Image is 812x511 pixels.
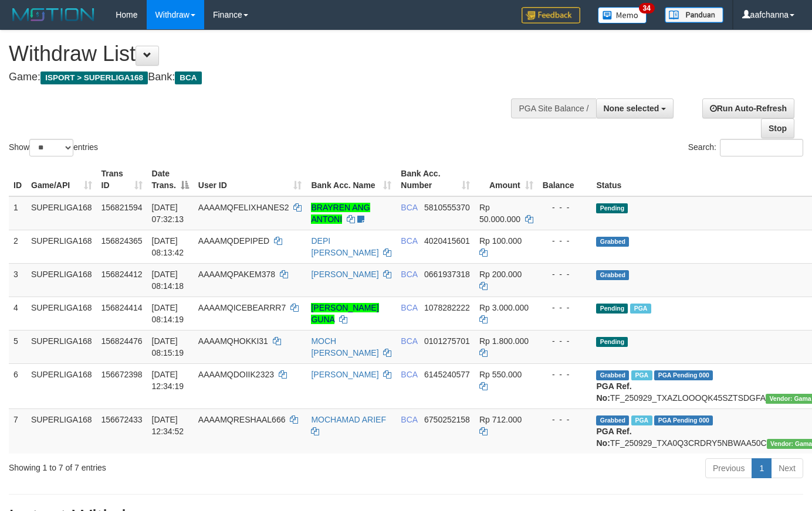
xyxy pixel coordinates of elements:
[596,270,629,280] span: Grabbed
[665,7,723,23] img: panduan.png
[688,139,803,156] label: Search:
[401,236,417,246] span: BCA
[198,415,286,424] span: AAAAMQRESHAAL666
[198,370,274,379] span: AAAAMQDOIIK2323
[9,457,330,473] div: Showing 1 to 7 of 7 entries
[306,163,396,196] th: Bank Acc. Name: activate to sort column ascending
[543,335,587,347] div: - - -
[631,370,652,380] span: Marked by aafsoycanthlai
[26,408,97,454] td: SUPERLIGA168
[424,203,470,212] span: Copy 5810555370 to clipboard
[543,202,587,213] div: - - -
[752,458,772,478] a: 1
[705,458,752,478] a: Previous
[761,118,794,138] a: Stop
[479,415,522,424] span: Rp 712.000
[771,458,803,478] a: Next
[596,381,631,403] b: PGA Ref. No:
[152,236,184,257] span: [DATE] 08:13:42
[401,415,417,424] span: BCA
[639,3,655,13] span: 34
[97,163,147,196] th: Trans ID: activate to sort column ascending
[26,230,97,263] td: SUPERLIGA168
[26,196,97,230] td: SUPERLIGA168
[475,163,538,196] th: Amount: activate to sort column ascending
[424,415,470,424] span: Copy 6750252158 to clipboard
[152,370,184,391] span: [DATE] 12:34:19
[26,330,97,363] td: SUPERLIGA168
[631,415,652,425] span: Marked by aafsoycanthlai
[401,370,417,379] span: BCA
[9,71,530,83] h4: Game: Bank:
[147,163,194,196] th: Date Trans.: activate to sort column descending
[152,303,184,324] span: [DATE] 08:14:19
[101,415,143,424] span: 156672433
[654,415,713,425] span: PGA Pending
[9,139,98,156] label: Show entries
[152,270,184,291] span: [DATE] 08:14:18
[175,71,201,84] span: BCA
[101,203,143,212] span: 156821594
[598,7,647,23] img: Button%20Memo.svg
[401,336,417,346] span: BCA
[538,163,592,196] th: Balance
[720,139,803,156] input: Search:
[311,270,378,279] a: [PERSON_NAME]
[26,363,97,408] td: SUPERLIGA168
[479,303,529,312] span: Rp 3.000.000
[9,6,98,23] img: MOTION_logo.png
[479,270,522,279] span: Rp 200.000
[543,268,587,280] div: - - -
[424,370,470,379] span: Copy 6145240577 to clipboard
[311,303,378,324] a: [PERSON_NAME] GUNA
[596,337,628,347] span: Pending
[40,71,148,84] span: ISPORT > SUPERLIGA168
[311,415,386,424] a: MOCHAMAD ARIEF
[522,7,580,23] img: Feedback.jpg
[198,336,268,346] span: AAAAMQHOKKI31
[479,203,520,224] span: Rp 50.000.000
[396,163,475,196] th: Bank Acc. Number: activate to sort column ascending
[198,203,289,212] span: AAAAMQFELIXHANES2
[511,98,596,118] div: PGA Site Balance /
[543,414,587,425] div: - - -
[9,163,26,196] th: ID
[596,304,628,314] span: Pending
[194,163,307,196] th: User ID: activate to sort column ascending
[101,303,143,312] span: 156824414
[654,370,713,380] span: PGA Pending
[596,237,629,247] span: Grabbed
[9,196,26,230] td: 1
[543,302,587,314] div: - - -
[9,297,26,330] td: 4
[9,408,26,454] td: 7
[596,98,674,118] button: None selected
[424,236,470,246] span: Copy 4020415601 to clipboard
[9,230,26,263] td: 2
[311,203,370,224] a: BRAYREN ANG ANTONI
[596,203,628,213] span: Pending
[29,139,73,156] select: Showentries
[479,370,522,379] span: Rp 550.000
[424,303,470,312] span: Copy 1078282222 to clipboard
[596,370,629,380] span: Grabbed
[26,297,97,330] td: SUPERLIGA168
[543,369,587,380] div: - - -
[401,270,417,279] span: BCA
[401,203,417,212] span: BCA
[101,236,143,246] span: 156824365
[9,42,530,66] h1: Withdraw List
[26,263,97,297] td: SUPERLIGA168
[26,163,97,196] th: Game/API: activate to sort column ascending
[198,236,269,246] span: AAAAMQDEPIPED
[604,104,659,113] span: None selected
[9,263,26,297] td: 3
[101,270,143,279] span: 156824412
[596,427,631,448] b: PGA Ref. No:
[198,270,275,279] span: AAAAMQPAKEM378
[424,336,470,346] span: Copy 0101275701 to clipboard
[311,370,378,379] a: [PERSON_NAME]
[424,270,470,279] span: Copy 0661937318 to clipboard
[198,303,286,312] span: AAAAMQICEBEARRR7
[9,363,26,408] td: 6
